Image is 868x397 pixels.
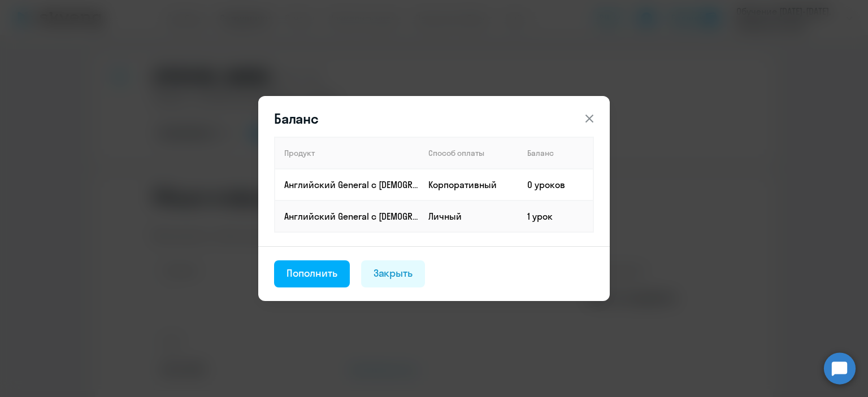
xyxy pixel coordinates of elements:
[274,260,350,287] button: Пополнить
[419,169,518,200] td: Корпоративный
[518,200,593,232] td: 1 урок
[518,169,593,200] td: 0 уроков
[419,137,518,169] th: Способ оплаты
[284,178,419,191] p: Английский General с [DEMOGRAPHIC_DATA] преподавателем
[518,137,593,169] th: Баланс
[275,137,419,169] th: Продукт
[284,210,419,223] p: Английский General с [DEMOGRAPHIC_DATA] преподавателем
[374,266,413,281] div: Закрыть
[258,110,610,128] header: Баланс
[419,200,518,232] td: Личный
[287,266,337,281] div: Пополнить
[361,260,426,287] button: Закрыть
